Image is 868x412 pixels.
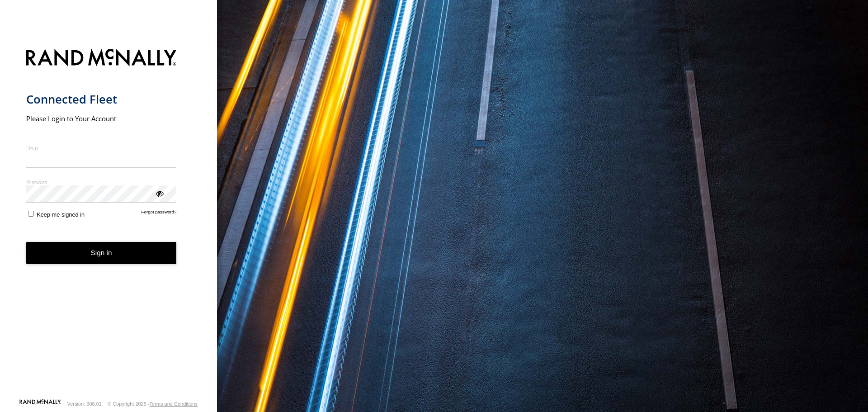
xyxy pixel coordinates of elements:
img: Rand McNally [26,47,177,70]
input: Keep me signed in [28,211,34,217]
button: Sign in [26,242,177,264]
label: Password [26,179,177,185]
h2: Please Login to Your Account [26,114,177,123]
div: © Copyright 2025 - [108,401,198,407]
label: Email [26,145,177,152]
div: Version: 308.01 [67,401,102,407]
a: Visit our Website [19,399,61,408]
a: Forgot password? [142,209,177,218]
h1: Connected Fleet [26,92,177,107]
span: Keep me signed in [37,211,85,218]
div: ViewPassword [155,189,164,198]
form: main [26,43,191,398]
a: Terms and Conditions [150,401,198,407]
